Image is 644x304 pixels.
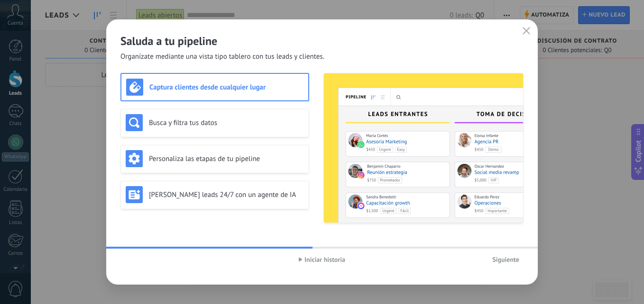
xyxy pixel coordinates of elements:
[149,118,304,127] h3: Busca y filtra tus datos
[294,252,350,267] button: Iniciar historia
[304,256,345,263] span: Iniciar historia
[149,154,304,163] h3: Personaliza las etapas de tu pipeline
[149,83,304,92] h3: Captura clientes desde cualquier lugar
[120,34,524,48] h2: Saluda a tu pipeline
[120,52,324,62] span: Organízate mediante una vista tipo tablero con tus leads y clientes.
[488,252,524,267] button: Siguiente
[149,190,304,199] h3: [PERSON_NAME] leads 24/7 con un agente de IA
[492,256,519,263] span: Siguiente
